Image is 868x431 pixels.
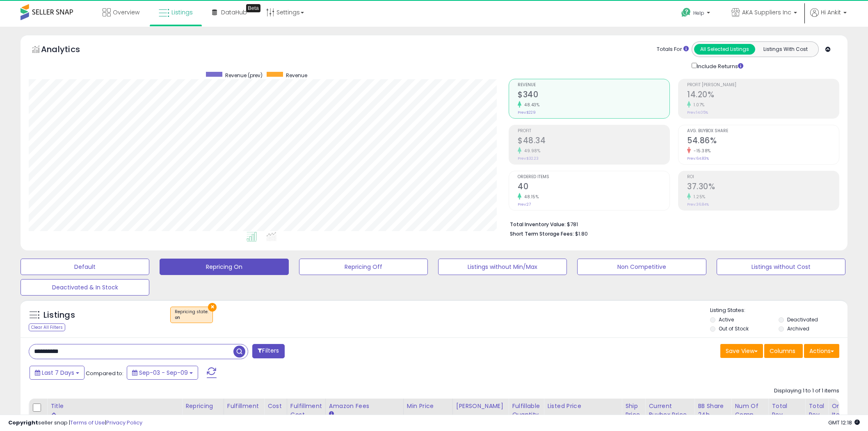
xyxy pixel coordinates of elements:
div: Ship Price [625,402,642,419]
div: Repricing [185,402,220,410]
button: Actions [804,344,839,358]
span: Profit [518,129,669,133]
button: All Selected Listings [694,44,755,55]
div: Fulfillable Quantity [512,402,540,419]
div: Ordered Items [831,402,861,419]
button: Filters [252,344,284,358]
button: Last 7 Days [30,366,85,380]
span: ROI [687,175,839,179]
small: 1.25% [691,194,706,200]
span: Avg. Buybox Share [687,129,839,133]
h2: 40 [518,182,669,193]
label: Deactivated [787,316,818,323]
button: Listings With Cost [755,44,816,55]
button: Default [21,259,149,275]
button: Repricing Off [299,259,428,275]
span: AKA Suppliers Inc [742,8,791,16]
div: Fulfillment Cost [290,402,322,419]
p: Listing States: [710,307,847,314]
strong: Copyright [8,419,38,426]
li: $781 [510,219,833,229]
small: Prev: $32.23 [518,156,539,161]
button: × [208,303,217,312]
span: Sep-03 - Sep-09 [139,369,188,377]
small: 48.15% [521,194,539,200]
div: Clear All Filters [29,323,65,331]
small: Prev: $229 [518,110,536,115]
a: Help [675,1,718,27]
div: Totals For [657,46,689,53]
span: Listings [171,8,193,16]
div: Fulfillment [227,402,260,410]
div: BB Share 24h. [698,402,728,419]
div: Cost [267,402,283,410]
h5: Listings [43,309,75,321]
div: Tooltip anchor [246,4,260,12]
span: Overview [113,8,139,16]
span: Revenue [518,83,669,87]
div: seller snap | | [8,419,142,427]
span: Compared to: [86,369,123,377]
label: Archived [787,325,809,332]
button: Repricing On [160,259,288,275]
span: 2025-09-18 12:18 GMT [828,419,860,426]
b: Total Inventory Value: [510,221,566,228]
button: Sep-03 - Sep-09 [127,366,198,380]
div: Num of Comp. [735,402,765,419]
div: Displaying 1 to 1 of 1 items [774,387,839,395]
div: on [175,315,208,321]
span: Ordered Items [518,175,669,179]
span: Columns [770,347,795,355]
button: Listings without Cost [717,259,845,275]
small: Prev: 14.05% [687,110,708,115]
label: Out of Stock [719,325,749,332]
a: Privacy Policy [106,419,142,426]
span: Revenue [286,72,307,79]
small: 49.98% [521,148,540,154]
div: Min Price [407,402,449,410]
span: Hi Ankit [821,8,841,16]
a: Terms of Use [70,419,105,426]
button: Listings without Min/Max [438,259,567,275]
span: Help [693,9,704,16]
button: Save View [720,344,763,358]
h2: $340 [518,90,669,101]
div: Total Rev. [772,402,802,419]
small: 1.07% [691,102,705,108]
small: Prev: 27 [518,202,531,207]
span: $1.80 [575,230,588,238]
small: Prev: 36.84% [687,202,709,207]
button: Columns [764,344,803,358]
h2: 54.86% [687,136,839,147]
span: Repricing state : [175,309,208,321]
button: Non Competitive [577,259,706,275]
div: Current Buybox Price [649,402,691,419]
div: [PERSON_NAME] [456,402,505,410]
div: Total Rev. Diff. [809,402,825,428]
div: Listed Price [547,402,618,410]
span: Last 7 Days [42,369,74,377]
button: Deactivated & In Stock [21,279,149,296]
label: Active [719,316,734,323]
b: Short Term Storage Fees: [510,230,574,237]
i: Get Help [681,7,691,18]
div: Title [50,402,178,410]
h2: $48.34 [518,136,669,147]
div: Include Returns [685,61,753,71]
div: Amazon Fees [329,402,400,410]
span: Profit [PERSON_NAME] [687,83,839,87]
small: Amazon Fees. [329,410,334,418]
h2: 37.30% [687,182,839,193]
h2: 14.20% [687,90,839,101]
small: Prev: 64.83% [687,156,709,161]
h5: Analytics [41,44,96,57]
span: DataHub [221,8,247,16]
span: Revenue (prev) [225,72,263,79]
small: -15.38% [691,148,711,154]
a: Hi Ankit [810,8,847,27]
small: 48.43% [521,102,539,108]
